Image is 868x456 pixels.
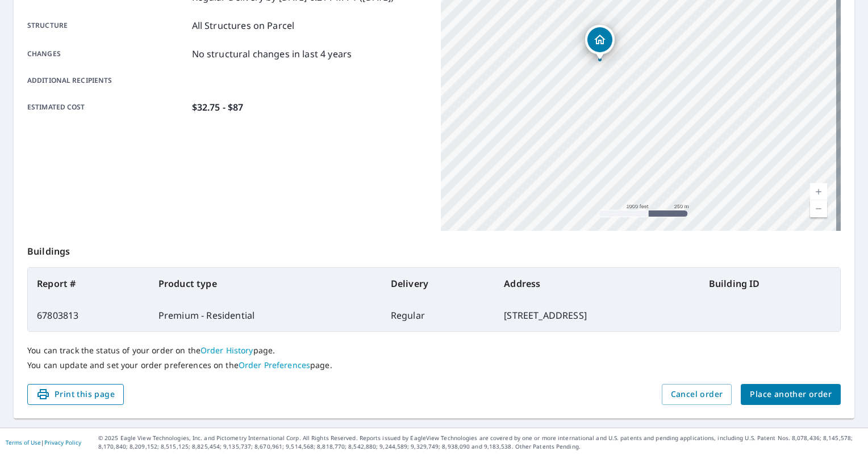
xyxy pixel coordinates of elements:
p: Additional recipients [27,75,187,86]
td: [STREET_ADDRESS] [495,299,700,331]
a: Privacy Policy [44,438,81,446]
p: All Structures on Parcel [192,19,295,32]
div: Dropped pin, building 1, Residential property, 1609 P St Ord, NE 68862 [585,25,615,60]
th: Delivery [382,268,495,299]
button: Print this page [27,384,124,405]
a: Current Level 15, Zoom In [810,183,827,200]
p: Changes [27,47,187,61]
a: Terms of Use [6,438,41,446]
a: Current Level 15, Zoom Out [810,200,827,217]
td: Regular [382,299,495,331]
td: Premium - Residential [149,299,382,331]
p: You can track the status of your order on the page. [27,345,841,356]
p: © 2025 Eagle View Technologies, Inc. and Pictometry International Corp. All Rights Reserved. Repo... [98,434,862,451]
p: Estimated cost [27,100,187,114]
td: 67803813 [28,299,149,331]
a: Order Preferences [239,360,310,370]
p: No structural changes in last 4 years [192,47,352,61]
th: Report # [28,268,149,299]
a: Order History [201,345,253,356]
p: | [6,439,81,446]
th: Product type [149,268,382,299]
p: You can update and set your order preferences on the page. [27,360,841,370]
button: Cancel order [662,384,732,405]
p: $32.75 - $87 [192,100,244,114]
th: Address [495,268,700,299]
span: Place another order [750,387,832,402]
button: Place another order [741,384,841,405]
th: Building ID [700,268,840,299]
p: Buildings [27,231,841,267]
span: Print this page [36,387,115,402]
p: Structure [27,19,187,32]
span: Cancel order [671,387,723,402]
